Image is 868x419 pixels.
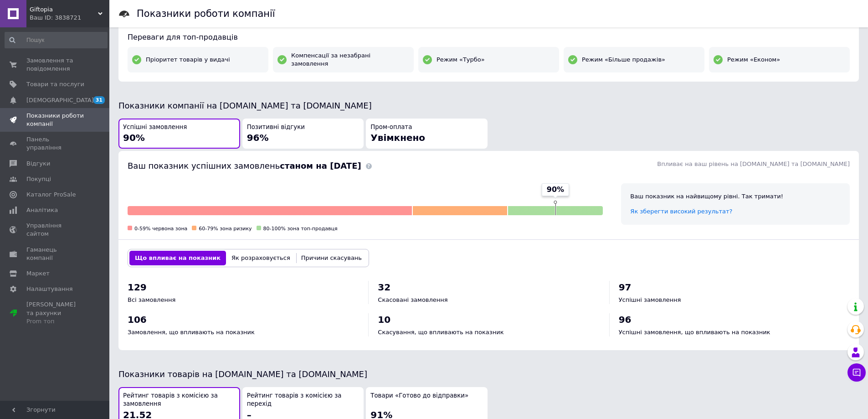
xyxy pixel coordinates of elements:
[247,132,269,143] span: 96%
[547,185,564,195] span: 90%
[26,160,50,168] span: Відгуки
[123,132,145,143] span: 90%
[263,226,338,232] span: 80-100% зона топ-продавця
[128,329,255,336] span: Замовлення, що впливають на показник
[118,369,367,379] span: Показники товарів на [DOMAIN_NAME] та [DOMAIN_NAME]
[93,96,105,104] span: 31
[26,112,84,128] span: Показники роботи компанії
[128,296,175,303] span: Всі замовлення
[26,285,73,293] span: Налаштування
[128,161,361,171] span: Ваш показник успішних замовлень
[26,80,84,88] span: Товари та послуги
[26,96,94,104] span: [DEMOGRAPHIC_DATA]
[5,32,108,48] input: Пошук
[226,251,296,265] button: Як розраховується
[118,101,372,110] span: Показники компанії на [DOMAIN_NAME] та [DOMAIN_NAME]
[26,206,58,214] span: Аналітика
[30,14,109,22] div: Ваш ID: 3838721
[128,282,147,293] span: 129
[619,314,632,325] span: 96
[619,329,770,336] span: Успішні замовлення, що впливають на показник
[30,5,98,14] span: Giftopia
[366,119,488,149] button: Пром-оплатаУвімкнено
[26,300,84,326] span: [PERSON_NAME] та рахунки
[26,246,84,262] span: Гаманець компанії
[137,8,275,19] h1: Показники роботи компанії
[26,57,84,73] span: Замовлення та повідомлення
[123,123,187,132] span: Успішні замовлення
[296,251,367,265] button: Причини скасувань
[134,226,187,232] span: 0-59% червона зона
[123,392,236,409] span: Рейтинг товарів з комісією за замовлення
[291,52,409,68] span: Компенсації за незабрані замовлення
[26,269,50,278] span: Маркет
[128,314,147,325] span: 106
[199,226,252,232] span: 60-79% зона ризику
[26,317,84,326] div: Prom топ
[657,160,850,167] span: Впливає на ваш рівень на [DOMAIN_NAME] та [DOMAIN_NAME]
[847,363,866,382] button: Чат з покупцем
[146,56,230,64] span: Пріоритет товарів у видачі
[118,119,240,149] button: Успішні замовлення90%
[378,282,390,293] span: 32
[129,251,226,265] button: Що впливає на показник
[630,192,841,201] div: Ваш показник на найвищому рівні. Так тримати!
[247,392,360,409] span: Рейтинг товарів з комісією за перехід
[370,392,468,400] span: Товари «Готово до відправки»
[26,175,51,183] span: Покупці
[630,208,732,215] a: Як зберегти високий результат?
[26,191,76,199] span: Каталог ProSale
[242,119,364,149] button: Позитивні відгуки96%
[619,282,632,293] span: 97
[619,296,681,303] span: Успішні замовлення
[378,329,503,336] span: Скасування, що впливають на показник
[437,56,485,64] span: Режим «Турбо»
[370,132,425,143] span: Увімкнено
[26,222,84,238] span: Управління сайтом
[370,123,412,132] span: Пром-оплата
[280,161,361,171] b: станом на [DATE]
[727,56,780,64] span: Режим «Економ»
[582,56,665,64] span: Режим «Більше продажів»
[378,296,447,303] span: Скасовані замовлення
[378,314,390,325] span: 10
[128,33,238,41] span: Переваги для топ-продавців
[26,135,84,152] span: Панель управління
[247,123,305,132] span: Позитивні відгуки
